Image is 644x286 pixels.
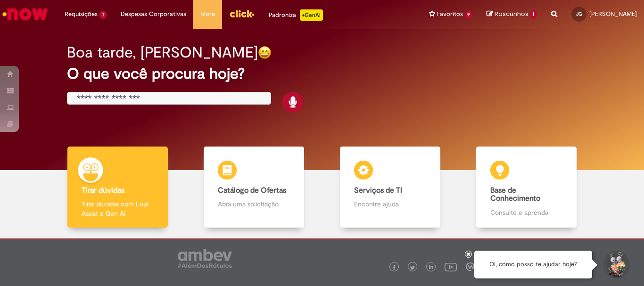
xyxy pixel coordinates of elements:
[576,11,582,17] span: JG
[490,208,562,217] p: Consulte e aprenda
[354,199,426,209] p: Encontre ajuda
[99,11,107,19] span: 1
[445,261,457,273] img: logo_footer_youtube.png
[354,186,402,195] b: Serviços de TI
[218,199,289,209] p: Abra uma solicitação
[178,249,232,268] img: logo_footer_ambev_rotulo_gray.png
[602,251,630,279] button: Iniciar Conversa de Suporte
[218,186,286,195] b: Catálogo de Ofertas
[429,265,434,270] img: logo_footer_linkedin.png
[269,9,323,21] div: Padroniza
[589,10,637,18] span: [PERSON_NAME]
[186,147,322,228] a: Catálogo de Ofertas Abra uma solicitação
[495,9,528,18] span: Rascunhos
[1,5,50,24] img: ServiceNow
[300,9,323,21] p: +GenAi
[410,265,415,270] img: logo_footer_twitter.png
[67,44,258,61] h2: Boa tarde, [PERSON_NAME]
[465,11,473,19] span: 9
[487,10,537,19] a: Rascunhos
[392,265,396,270] img: logo_footer_facebook.png
[121,9,186,19] span: Despesas Corporativas
[474,251,592,278] div: Oi, como posso te ajudar hoje?
[466,262,474,271] img: logo_footer_workplace.png
[458,147,594,228] a: Base de Conhecimento Consulte e aprenda
[530,10,537,19] span: 1
[322,147,458,228] a: Serviços de TI Encontre ajuda
[82,199,153,218] p: Tirar dúvidas com Lupi Assist e Gen Ai
[82,186,124,195] b: Tirar dúvidas
[200,9,215,19] span: More
[67,65,577,82] h2: O que você procura hoje?
[437,9,463,19] span: Favoritos
[229,7,255,21] img: click_logo_yellow_360x200.png
[258,46,272,59] img: happy-face.png
[490,186,540,204] b: Base de Conhecimento
[65,9,98,19] span: Requisições
[50,147,186,228] a: Tirar dúvidas Tirar dúvidas com Lupi Assist e Gen Ai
